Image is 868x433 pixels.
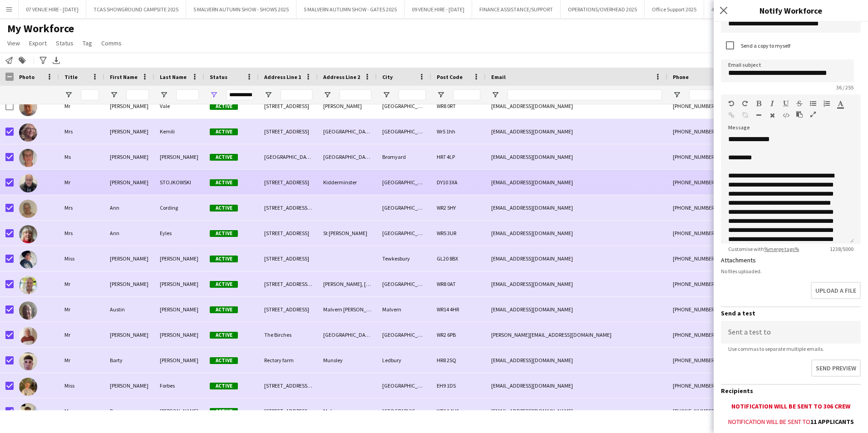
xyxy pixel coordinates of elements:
button: Open Filter Menu [210,91,218,99]
div: Munsley [318,348,377,373]
app-action-btn: Notify workforce [4,55,15,66]
span: Active [210,357,238,364]
div: [EMAIL_ADDRESS][DOMAIN_NAME] [486,373,667,398]
img: Austin Davies [19,301,37,320]
div: [PERSON_NAME] [104,373,154,398]
app-action-btn: Add to tag [17,55,28,66]
span: 1238 / 5000 [823,246,861,252]
button: 4 ROYAL THREE COUNTIES SHOW - GATES 2025 [704,0,825,18]
div: Mr [59,93,104,118]
div: Malvern [377,297,431,322]
div: [PERSON_NAME] [104,246,154,271]
div: Mr [59,322,104,347]
span: Status [56,39,74,47]
div: [PERSON_NAME] [154,399,204,423]
div: [PHONE_NUMBER] [667,348,784,373]
span: Comms [101,39,122,47]
div: HR8 2SQ [431,348,486,373]
div: [PHONE_NUMBER] [667,297,784,322]
input: Address Line 1 Filter Input [281,89,312,100]
div: Ben [104,399,154,423]
div: WR8 0RT [431,93,486,118]
div: [PERSON_NAME] [154,271,204,296]
div: Austin [104,297,154,322]
div: Mr [59,348,104,373]
div: [GEOGRAPHIC_DATA] [377,195,431,220]
div: [PERSON_NAME] [154,348,204,373]
div: [PERSON_NAME] [154,297,204,322]
div: Bromyard [377,144,431,169]
div: WR14 4HR [431,297,486,322]
button: Open Filter Menu [110,91,118,99]
button: FINANCE ASSISTANCE/SUPPORT [472,0,561,18]
div: DY10 3XA [431,170,486,195]
div: Mr [59,399,104,423]
button: Open Filter Menu [382,91,390,99]
img: Barry Wainwright [19,327,37,345]
a: %merge tags% [764,246,799,252]
div: [EMAIL_ADDRESS][DOMAIN_NAME] [486,119,667,144]
div: [STREET_ADDRESS] [259,93,318,118]
button: Undo [728,100,735,107]
div: [GEOGRAPHIC_DATA] [377,271,431,296]
div: [PERSON_NAME] [104,144,154,169]
span: Active [210,256,238,262]
button: Italic [769,100,775,107]
span: Active [210,205,238,212]
button: Text Color [837,100,843,107]
div: [GEOGRAPHIC_DATA] [318,119,377,144]
div: [GEOGRAPHIC_DATA] [377,93,431,118]
input: Address Line 2 Filter Input [340,89,371,100]
div: [STREET_ADDRESS] [259,246,318,271]
img: Ann Eyles [19,225,37,243]
button: TCAS SHOWGROUND CAMPSITE 2025 [86,0,186,18]
div: [PERSON_NAME] [318,93,377,118]
span: Last Name [160,74,187,80]
div: [EMAIL_ADDRESS][DOMAIN_NAME] [486,348,667,373]
img: Angela Kemili [19,123,37,142]
div: [PHONE_NUMBER] [667,170,784,195]
button: Open Filter Menu [160,91,168,99]
span: Address Line 1 [264,74,301,80]
div: [EMAIL_ADDRESS][DOMAIN_NAME] [486,297,667,322]
span: City [382,74,393,80]
button: Send preview [811,359,861,377]
span: First Name [110,74,138,80]
input: First Name Filter Input [126,89,149,100]
img: Annie Webb [19,251,37,269]
span: Customise with [721,246,806,252]
app-action-btn: Export XLSX [51,55,62,66]
div: [PERSON_NAME] [104,271,154,296]
input: Title Filter Input [81,89,99,100]
div: No files uploaded. [721,268,861,275]
div: WR2 5HY [431,195,486,220]
div: GL20 8BX [431,246,486,271]
input: Phone Filter Input [689,89,778,100]
span: Photo [19,74,35,80]
button: Underline [783,100,789,107]
div: Barty [104,348,154,373]
b: 11 applicants [810,418,854,426]
div: [GEOGRAPHIC_DATA] [318,322,377,347]
a: Tag [79,37,96,49]
img: Beatrice Forbes [19,378,37,396]
div: [PHONE_NUMBER] [667,119,784,144]
label: Send a copy to myself [739,42,790,49]
div: [PERSON_NAME] [154,144,204,169]
button: Bold [755,100,762,107]
div: [PHONE_NUMBER] [667,144,784,169]
img: Ben Leah [19,403,37,421]
button: Redo [742,100,748,107]
div: [STREET_ADDRESS] [259,119,318,144]
span: Active [210,154,238,161]
div: [PERSON_NAME] [104,93,154,118]
div: EH9 1DS [431,373,486,398]
a: Export [25,37,50,49]
div: WR8 0AT [431,271,486,296]
span: Active [210,408,238,415]
img: Barty Hunt [19,352,37,370]
div: Ann [104,221,154,246]
div: Malvern [318,399,377,423]
div: [PHONE_NUMBER] [667,399,784,423]
div: Kidderminster [318,170,377,195]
